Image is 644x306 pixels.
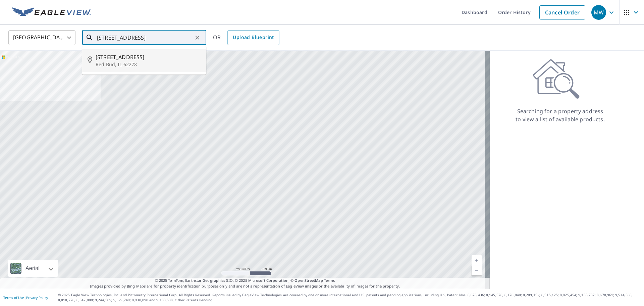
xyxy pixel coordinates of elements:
p: Red Bud, IL 62278 [96,61,201,68]
a: Upload Blueprint [227,30,279,45]
div: Aerial [8,260,58,277]
a: Cancel Order [539,5,585,19]
a: Current Level 5, Zoom In [472,255,482,265]
button: Clear [193,33,202,42]
p: © 2025 Eagle View Technologies, Inc. and Pictometry International Corp. All Rights Reserved. Repo... [58,293,641,303]
a: Terms of Use [3,295,24,300]
div: [GEOGRAPHIC_DATA] [8,28,75,47]
span: Upload Blueprint [233,33,274,42]
a: Terms [324,278,335,283]
a: Current Level 5, Zoom Out [472,265,482,275]
img: EV Logo [12,7,91,17]
a: OpenStreetMap [294,278,323,283]
div: MW [591,5,606,20]
p: | [3,296,48,300]
input: Search by address or latitude-longitude [97,28,193,47]
p: Searching for a property address to view a list of available products. [515,107,605,123]
span: © 2025 TomTom, Earthstar Geographics SIO, © 2025 Microsoft Corporation, © [155,278,335,283]
div: OR [213,30,279,45]
a: Privacy Policy [26,295,48,300]
div: Aerial [23,260,42,277]
span: [STREET_ADDRESS] [96,53,201,61]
